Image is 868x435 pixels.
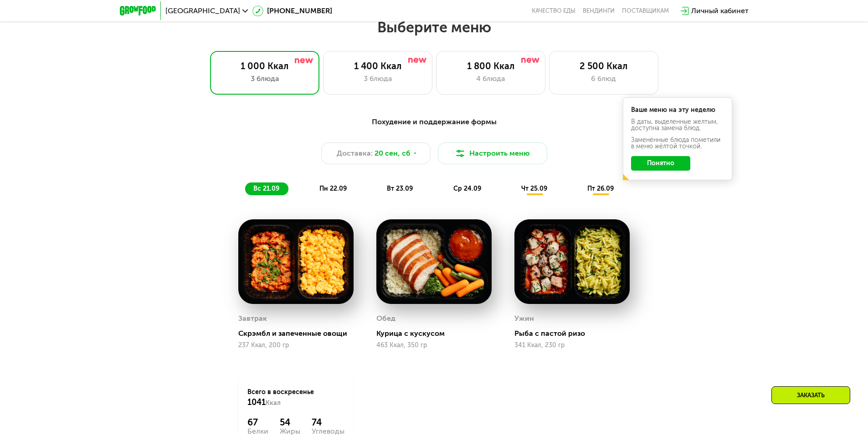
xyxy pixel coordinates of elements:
span: вс 21.09 [253,185,279,192]
span: Ккал [266,399,281,407]
a: Вендинги [583,7,615,15]
div: 4 блюда [446,73,536,84]
div: Жиры [280,428,300,435]
div: 1 000 Ккал [220,61,310,71]
div: 463 Ккал, 350 гр [376,342,492,349]
span: чт 25.09 [521,185,547,192]
div: Всего в воскресенье [247,388,344,408]
span: пт 26.09 [587,185,614,192]
div: Скрэмбл и запеченные овощи [238,329,361,338]
div: Белки [247,428,268,435]
div: Рыба с пастой ризо [514,329,637,338]
div: 2 500 Ккал [559,61,649,71]
div: Курица с кускусом [376,329,499,338]
span: Доставка: [337,148,373,159]
span: [GEOGRAPHIC_DATA] [165,7,240,15]
div: Завтрак [238,312,267,325]
div: 1 400 Ккал [333,61,423,71]
div: 3 блюда [220,73,310,84]
span: ср 24.09 [453,185,481,192]
span: вт 23.09 [387,185,413,192]
div: В даты, выделенные желтым, доступна замена блюд. [631,119,724,132]
div: 1 800 Ккал [446,61,536,71]
h2: Выберите меню [29,18,839,36]
div: поставщикам [622,7,669,15]
div: Заказать [771,386,850,404]
div: 6 блюд [559,73,649,84]
div: Заменённые блюда пометили в меню жёлтой точкой. [631,137,724,150]
div: 67 [247,417,268,428]
div: Обед [376,312,395,325]
div: 341 Ккал, 230 гр [514,342,630,349]
a: [PHONE_NUMBER] [252,5,332,16]
button: Понятно [631,156,690,171]
div: Личный кабинет [691,5,749,16]
div: 237 Ккал, 200 гр [238,342,354,349]
div: 54 [280,417,300,428]
span: 20 сен, сб [375,148,411,159]
div: Ужин [514,312,534,325]
div: 3 блюда [333,73,423,84]
div: Углеводы [312,428,344,435]
span: 1041 [247,397,266,407]
span: пн 22.09 [319,185,347,192]
button: Настроить меню [438,142,547,164]
div: Похудение и поддержание формы [164,116,704,128]
div: Ваше меню на эту неделю [631,107,724,113]
a: Качество еды [532,7,575,15]
div: 74 [312,417,344,428]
